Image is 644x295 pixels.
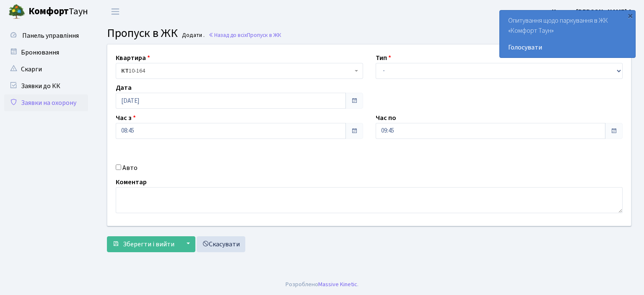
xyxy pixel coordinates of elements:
[247,31,281,39] span: Пропуск в ЖК
[123,240,174,249] span: Зберегти і вийти
[8,3,25,20] img: logo.png
[121,67,129,75] b: КТ
[626,11,634,20] div: ×
[180,32,205,39] small: Додати .
[116,53,150,63] label: Квартира
[22,31,79,40] span: Панель управління
[4,27,88,44] a: Панель управління
[107,25,178,42] span: Пропуск в ЖК
[500,10,635,57] div: Опитування щодо паркування в ЖК «Комфорт Таун»
[318,280,357,289] a: Massive Kinetic
[122,163,138,173] label: Авто
[116,63,363,79] span: <b>КТ</b>&nbsp;&nbsp;&nbsp;&nbsp;10-164
[29,5,69,18] b: Комфорт
[4,44,88,61] a: Бронювання
[105,5,126,18] button: Переключити навігацію
[116,177,147,187] label: Коментар
[552,7,634,17] a: Цитрус [PERSON_NAME] А.
[4,94,88,111] a: Заявки на охорону
[376,53,391,63] label: Тип
[286,280,358,289] div: Розроблено .
[376,113,396,123] label: Час по
[508,42,627,52] a: Голосувати
[107,236,180,252] button: Зберегти і вийти
[29,5,88,19] span: Таун
[4,78,88,94] a: Заявки до КК
[116,83,132,93] label: Дата
[197,236,245,252] a: Скасувати
[4,61,88,78] a: Скарги
[116,113,136,123] label: Час з
[208,31,281,39] a: Назад до всіхПропуск в ЖК
[121,67,353,75] span: <b>КТ</b>&nbsp;&nbsp;&nbsp;&nbsp;10-164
